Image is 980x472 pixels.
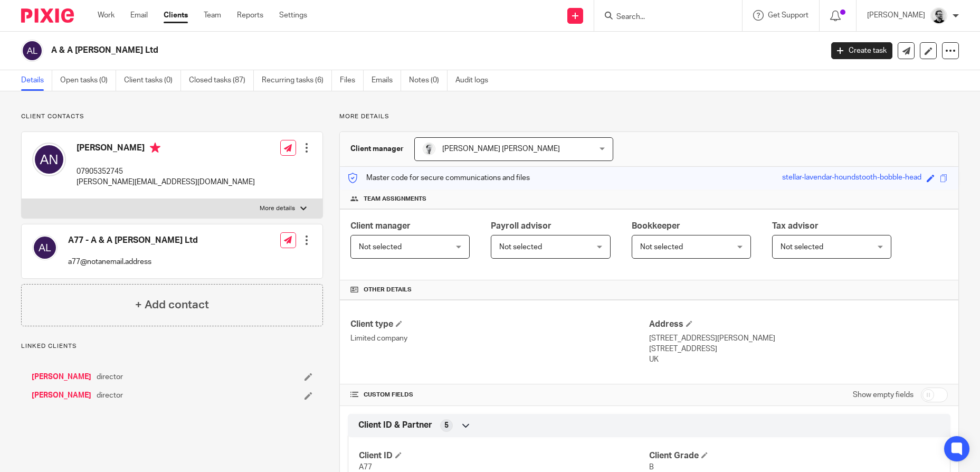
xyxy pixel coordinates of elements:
[649,450,939,461] h4: Client Grade
[423,143,435,155] img: Mass_2025.jpg
[499,243,542,251] span: Not selected
[340,70,364,91] a: Files
[237,10,263,21] a: Reports
[364,286,412,294] span: Other details
[350,333,649,344] p: Limited company
[348,173,530,183] p: Master code for secure communications and files
[831,42,892,59] a: Create task
[930,7,947,24] img: Jack_2025.jpg
[77,177,255,187] p: [PERSON_NAME][EMAIL_ADDRESS][DOMAIN_NAME]
[442,145,560,153] span: [PERSON_NAME] [PERSON_NAME]
[32,372,91,382] a: [PERSON_NAME]
[782,172,921,184] div: stellar-lavendar-houndstooth-bobble-head
[130,10,148,21] a: Email
[68,235,198,246] h4: A77 - A & A [PERSON_NAME] Ltd
[781,243,823,251] span: Not selected
[97,372,123,382] span: director
[21,8,74,23] img: Pixie
[444,420,449,431] span: 5
[350,222,411,230] span: Client manager
[359,464,372,471] span: A77
[164,10,188,21] a: Clients
[135,297,209,313] h4: + Add contact
[51,45,662,56] h2: A & A [PERSON_NAME] Ltd
[491,222,551,230] span: Payroll advisor
[364,195,426,203] span: Team assignments
[21,70,52,91] a: Details
[853,390,914,400] label: Show empty fields
[97,390,123,401] span: director
[339,112,959,121] p: More details
[32,390,91,401] a: [PERSON_NAME]
[455,70,496,91] a: Audit logs
[32,235,58,260] img: svg%3E
[60,70,116,91] a: Open tasks (0)
[649,464,654,471] span: B
[772,222,819,230] span: Tax advisor
[615,13,710,22] input: Search
[21,112,323,121] p: Client contacts
[68,257,198,267] p: a77@notanemail.address
[77,166,255,177] p: 07905352745
[359,450,649,461] h4: Client ID
[32,143,66,176] img: svg%3E
[189,70,254,91] a: Closed tasks (87)
[649,333,948,344] p: [STREET_ADDRESS][PERSON_NAME]
[649,354,948,365] p: UK
[262,70,332,91] a: Recurring tasks (6)
[358,420,432,431] span: Client ID & Partner
[867,10,925,21] p: [PERSON_NAME]
[649,344,948,354] p: [STREET_ADDRESS]
[359,243,402,251] span: Not selected
[350,319,649,330] h4: Client type
[350,391,649,399] h4: CUSTOM FIELDS
[21,342,323,351] p: Linked clients
[260,204,295,213] p: More details
[204,10,221,21] a: Team
[150,143,160,153] i: Primary
[77,143,255,156] h4: [PERSON_NAME]
[640,243,683,251] span: Not selected
[632,222,680,230] span: Bookkeeper
[409,70,448,91] a: Notes (0)
[98,10,115,21] a: Work
[350,144,404,154] h3: Client manager
[124,70,181,91] a: Client tasks (0)
[372,70,401,91] a: Emails
[21,40,43,62] img: svg%3E
[649,319,948,330] h4: Address
[279,10,307,21] a: Settings
[768,12,808,19] span: Get Support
